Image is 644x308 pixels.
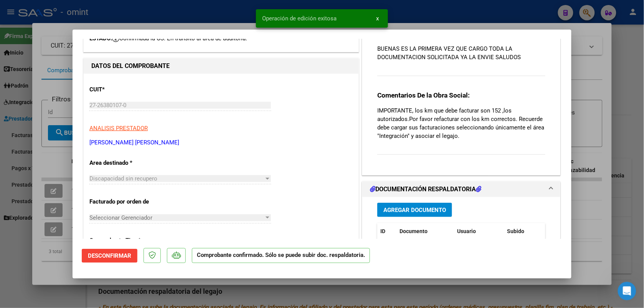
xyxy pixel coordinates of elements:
[89,138,353,147] p: [PERSON_NAME] [PERSON_NAME]
[377,106,545,140] p: IMPORTANTE, los km que debe facturar son 152 ,los autorizados.Por favor refacturar con los km cor...
[380,228,385,234] span: ID
[377,203,452,217] button: Agregar Documento
[89,159,168,167] p: Area destinado *
[618,282,636,300] iframe: Intercom live chat
[82,249,137,263] button: Desconfirmar
[504,223,542,240] datatable-header-cell: Subido
[192,248,370,263] p: Comprobante confirmado. Sólo se puede subir doc. respaldatoria.
[112,35,247,42] span: Confirmada la OS. En transito al área de auditoría.
[89,85,168,94] p: CUIT
[89,197,168,206] p: Facturado por orden de
[383,207,446,214] span: Agregar Documento
[376,15,379,22] span: x
[362,182,560,197] mat-expansion-panel-header: DOCUMENTACIÓN RESPALDATORIA
[262,15,337,22] span: Operación de edición exitosa
[370,185,481,194] h1: DOCUMENTACIÓN RESPALDATORIA
[377,223,396,240] datatable-header-cell: ID
[89,214,264,221] span: Seleccionar Gerenciador
[377,91,470,99] strong: Comentarios De la Obra Social:
[370,12,385,25] button: x
[454,223,504,240] datatable-header-cell: Usuario
[89,175,157,182] span: Discapacidad sin recupero
[91,62,170,70] strong: DATOS DEL COMPROBANTE
[396,223,454,240] datatable-header-cell: Documento
[89,236,168,245] p: Comprobante Tipo *
[400,228,428,234] span: Documento
[507,228,524,234] span: Subido
[88,252,131,259] span: Desconfirmar
[377,45,545,61] p: BUENAS ES LA PRIMERA VEZ QUE CARGO TODA LA DOCUMENTACION SOLICITADA YA LA ENVIE SALUDOS
[89,125,148,132] span: ANALISIS PRESTADOR
[362,17,560,175] div: COMENTARIOS
[457,228,476,234] span: Usuario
